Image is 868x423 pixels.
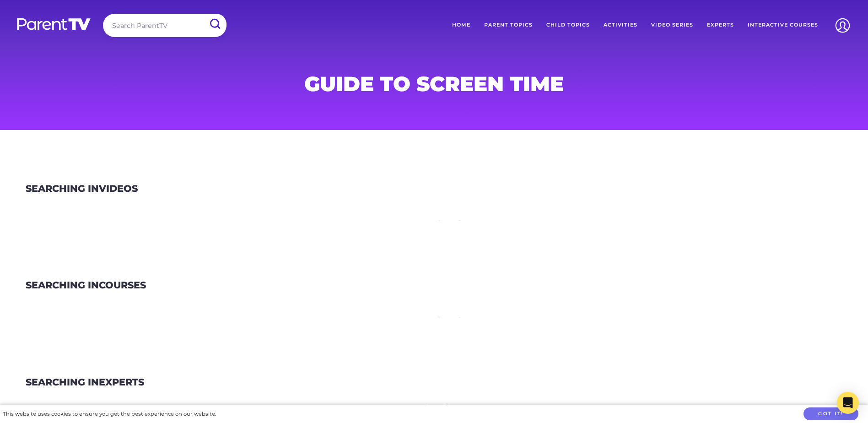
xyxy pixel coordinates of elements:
[3,409,216,419] div: This website uses cookies to ensure you get the best experience on our website.
[445,14,477,37] a: Home
[26,183,138,195] h3: Videos
[741,14,825,37] a: Interactive Courses
[700,14,741,37] a: Experts
[26,376,99,388] span: Searching in
[644,14,700,37] a: Video Series
[837,392,859,414] div: Open Intercom Messenger
[477,14,539,37] a: Parent Topics
[214,75,655,93] h1: guide to screen time
[597,14,644,37] a: Activities
[16,17,92,31] img: parenttv-logo-white.4c85aaf.svg
[26,280,146,291] h3: Courses
[831,14,854,37] img: Account
[26,183,99,194] span: Searching in
[203,14,226,34] input: Submit
[539,14,597,37] a: Child Topics
[103,14,226,37] input: Search ParentTV
[803,407,858,421] button: Got it!
[26,279,99,291] span: Searching in
[26,377,144,388] h3: Experts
